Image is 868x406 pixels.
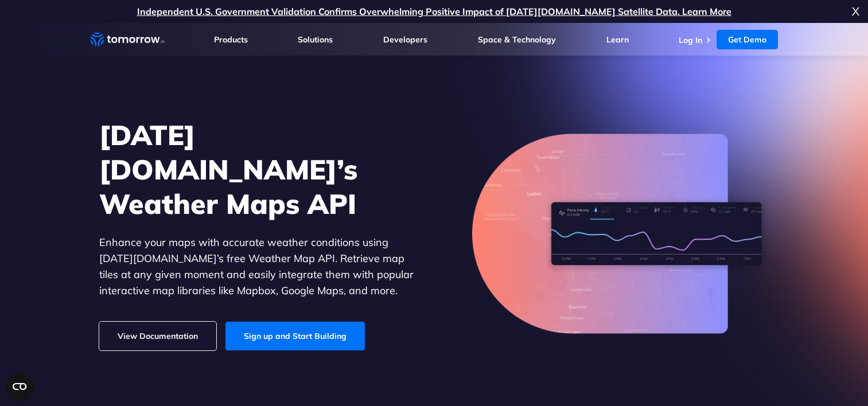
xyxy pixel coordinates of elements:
a: View Documentation [99,322,216,350]
a: Sign up and Start Building [225,322,365,350]
a: Solutions [298,34,333,45]
h1: [DATE][DOMAIN_NAME]’s Weather Maps API [99,118,415,221]
a: Learn [606,34,629,45]
a: Independent U.S. Government Validation Confirms Overwhelming Positive Impact of [DATE][DOMAIN_NAM... [137,6,731,17]
a: Log In [679,35,702,45]
a: Products [214,34,248,45]
a: Home link [90,31,165,48]
p: Enhance your maps with accurate weather conditions using [DATE][DOMAIN_NAME]’s free Weather Map A... [99,235,415,299]
a: Space & Technology [478,34,556,45]
a: Developers [383,34,427,45]
a: Get Demo [717,30,778,49]
button: Open CMP widget [6,373,33,400]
